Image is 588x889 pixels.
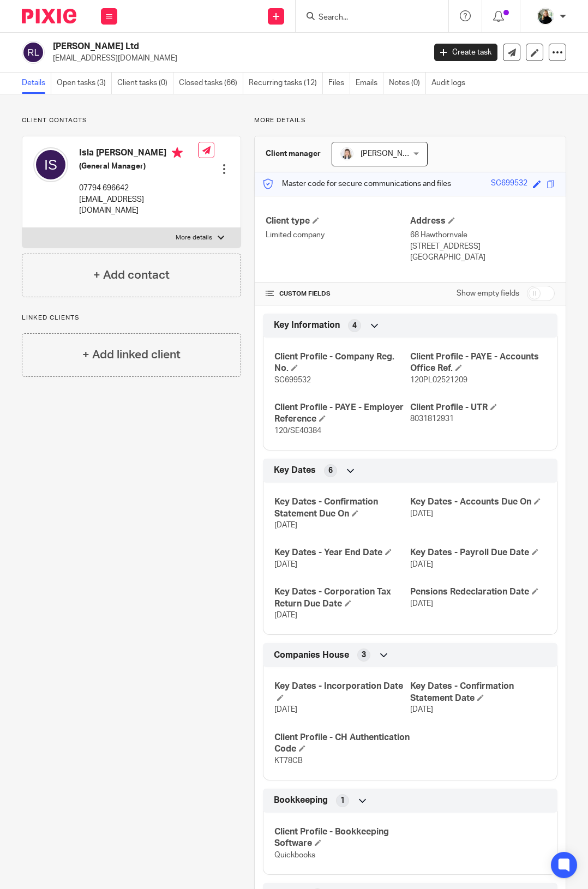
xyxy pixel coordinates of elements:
span: Key Information [274,320,340,331]
h4: Key Dates - Confirmation Statement Date [410,681,546,704]
p: [GEOGRAPHIC_DATA] [410,252,555,263]
h4: Client Profile - CH Authentication Code [274,732,410,755]
h4: + Add contact [93,267,170,284]
span: [DATE] [274,706,297,713]
p: Client contacts [22,116,241,125]
a: Files [328,73,350,94]
span: [DATE] [274,521,297,529]
span: 8031812931 [410,415,454,423]
img: Carlean%20Parker%20Pic.jpg [340,147,353,160]
span: [DATE] [274,561,297,568]
p: [STREET_ADDRESS] [410,241,555,252]
h4: Key Dates - Payroll Due Date [410,547,546,558]
span: [PERSON_NAME] [361,150,421,158]
p: Master code for secure communications and files [263,178,451,189]
h4: Key Dates - Accounts Due On [410,496,546,508]
h2: [PERSON_NAME] Ltd [53,41,345,52]
a: Open tasks (3) [57,73,112,94]
span: [DATE] [410,600,433,608]
i: Primary [172,147,183,158]
p: Linked clients [22,314,241,322]
p: Limited company [266,230,410,241]
span: 120/SE40384 [274,427,321,435]
a: Notes (0) [389,73,426,94]
h4: Client type [266,215,410,227]
p: [EMAIL_ADDRESS][DOMAIN_NAME] [79,194,198,217]
span: SC699532 [274,376,311,384]
span: Quickbooks [274,851,315,859]
span: [DATE] [410,706,433,713]
h4: Isla [PERSON_NAME] [79,147,198,161]
h4: Client Profile - PAYE - Accounts Office Ref. [410,351,546,375]
h4: CUSTOM FIELDS [266,290,410,298]
a: Details [22,73,51,94]
span: Bookkeeping [274,795,328,806]
a: Create task [434,44,497,61]
p: More details [176,233,212,242]
div: SC699532 [491,178,527,190]
h3: Client manager [266,148,321,159]
span: [DATE] [410,510,433,518]
h4: Key Dates - Incorporation Date [274,681,410,704]
img: svg%3E [33,147,68,182]
h5: (General Manager) [79,161,198,172]
span: Companies House [274,650,349,661]
span: 1 [340,795,345,806]
a: Emails [356,73,383,94]
p: 07794 696642 [79,183,198,194]
h4: Address [410,215,555,227]
a: Audit logs [431,73,471,94]
p: 68 Hawthornvale [410,230,555,241]
h4: Pensions Redeclaration Date [410,586,546,598]
input: Search [317,13,416,23]
h4: Key Dates - Year End Date [274,547,410,558]
span: 4 [352,320,357,331]
span: KT78CB [274,757,303,765]
a: Recurring tasks (12) [249,73,323,94]
img: Pixie [22,9,76,23]
a: Closed tasks (66) [179,73,243,94]
p: More details [254,116,566,125]
label: Show empty fields [457,288,519,299]
p: [EMAIL_ADDRESS][DOMAIN_NAME] [53,53,418,64]
h4: Client Profile - Company Reg. No. [274,351,410,375]
h4: Key Dates - Corporation Tax Return Due Date [274,586,410,610]
h4: Key Dates - Confirmation Statement Due On [274,496,410,520]
a: Client tasks (0) [117,73,173,94]
span: 3 [362,650,366,660]
h4: Client Profile - UTR [410,402,546,413]
h4: Client Profile - PAYE - Employer Reference [274,402,410,425]
span: 120PL02521209 [410,376,467,384]
span: 6 [328,465,333,476]
img: svg%3E [22,41,45,64]
h4: + Add linked client [82,346,181,363]
span: [DATE] [274,611,297,619]
img: %233%20-%20Judi%20-%20HeadshotPro.png [537,8,554,25]
h4: Client Profile - Bookkeeping Software [274,826,410,850]
span: Key Dates [274,465,316,476]
span: [DATE] [410,561,433,568]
